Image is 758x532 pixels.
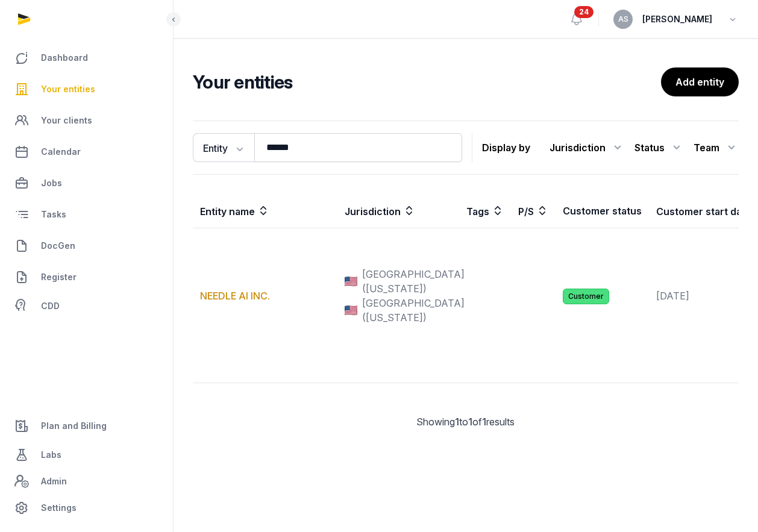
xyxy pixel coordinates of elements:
[10,43,163,72] a: Dashboard
[10,412,163,440] a: Plan and Billing
[41,448,61,462] span: Labs
[550,138,625,157] div: Jurisdiction
[574,6,594,18] span: 24
[613,10,633,29] button: AS
[41,270,77,284] span: Register
[41,419,107,433] span: Plan and Billing
[10,169,163,198] a: Jobs
[41,501,77,515] span: Settings
[10,469,163,493] a: Admin
[618,16,628,23] span: AS
[337,194,459,228] th: Jurisdiction
[468,416,472,428] span: 1
[10,106,163,135] a: Your clients
[200,290,270,302] a: NEEDLE AI INC.
[482,416,486,428] span: 1
[41,51,88,65] span: Dashboard
[10,440,163,469] a: Labs
[556,194,649,228] th: Customer status
[193,133,254,162] button: Entity
[482,138,530,157] p: Display by
[362,296,465,325] span: [GEOGRAPHIC_DATA] ([US_STATE])
[459,194,511,228] th: Tags
[41,474,67,489] span: Admin
[455,416,459,428] span: 1
[661,67,739,96] a: Add entity
[10,200,163,229] a: Tasks
[41,239,75,253] span: DocGen
[362,267,465,296] span: [GEOGRAPHIC_DATA] ([US_STATE])
[563,289,609,304] span: Customer
[10,137,163,166] a: Calendar
[634,138,684,157] div: Status
[193,194,337,228] th: Entity name
[10,231,163,260] a: DocGen
[193,71,661,93] h2: Your entities
[41,82,95,96] span: Your entities
[41,113,92,128] span: Your clients
[193,415,739,429] div: Showing to of results
[41,176,62,190] span: Jobs
[694,138,739,157] div: Team
[10,294,163,318] a: CDD
[41,145,81,159] span: Calendar
[511,194,556,228] th: P/S
[10,493,163,522] a: Settings
[642,12,712,27] span: [PERSON_NAME]
[41,299,60,313] span: CDD
[10,75,163,104] a: Your entities
[10,263,163,292] a: Register
[41,207,66,222] span: Tasks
